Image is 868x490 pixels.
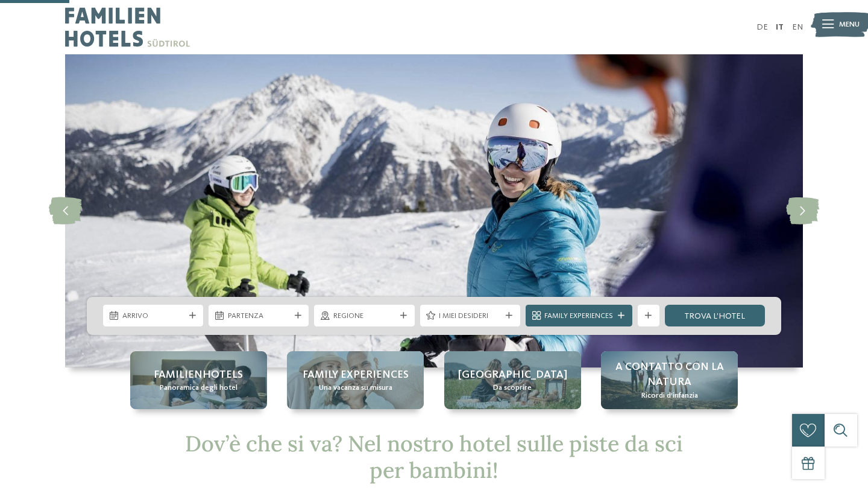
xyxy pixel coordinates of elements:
[458,367,567,383] span: [GEOGRAPHIC_DATA]
[839,19,860,30] span: Menu
[756,23,768,31] a: DE
[792,23,803,31] a: EN
[493,383,532,393] span: Da scoprire
[228,311,290,322] span: Partenza
[319,383,392,393] span: Una vacanza su misura
[130,351,267,409] a: Hotel sulle piste da sci per bambini: divertimento senza confini Familienhotels Panoramica degli ...
[333,311,395,322] span: Regione
[154,367,243,383] span: Familienhotels
[287,351,424,409] a: Hotel sulle piste da sci per bambini: divertimento senza confini Family experiences Una vacanza s...
[544,311,613,322] span: Family Experiences
[303,367,409,383] span: Family experiences
[601,351,738,409] a: Hotel sulle piste da sci per bambini: divertimento senza confini A contatto con la natura Ricordi...
[122,311,184,322] span: Arrivo
[641,390,698,401] span: Ricordi d’infanzia
[439,311,501,322] span: I miei desideri
[160,383,237,393] span: Panoramica degli hotel
[665,305,765,326] a: trova l’hotel
[185,430,683,483] span: Dov’è che si va? Nel nostro hotel sulle piste da sci per bambini!
[612,360,727,390] span: A contatto con la natura
[444,351,581,409] a: Hotel sulle piste da sci per bambini: divertimento senza confini [GEOGRAPHIC_DATA] Da scoprire
[65,54,803,367] img: Hotel sulle piste da sci per bambini: divertimento senza confini
[776,23,784,31] a: IT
